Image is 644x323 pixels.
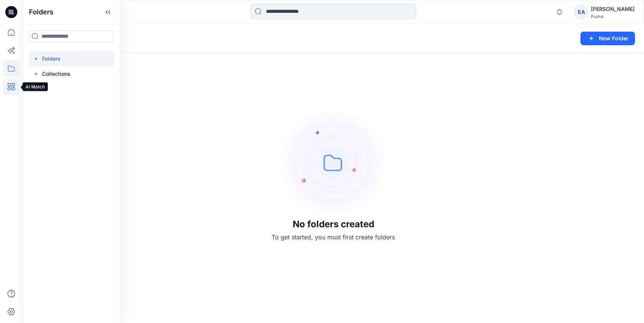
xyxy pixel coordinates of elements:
[277,106,390,219] img: empty-folders.svg
[574,5,588,19] div: EA
[272,233,395,242] p: To get started, you must first create folders
[580,32,635,45] button: New Folder
[42,69,70,78] p: Collections
[293,219,374,230] h3: No folders created
[591,5,635,14] div: [PERSON_NAME]
[591,14,635,19] div: Puma
[42,54,61,63] p: Folders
